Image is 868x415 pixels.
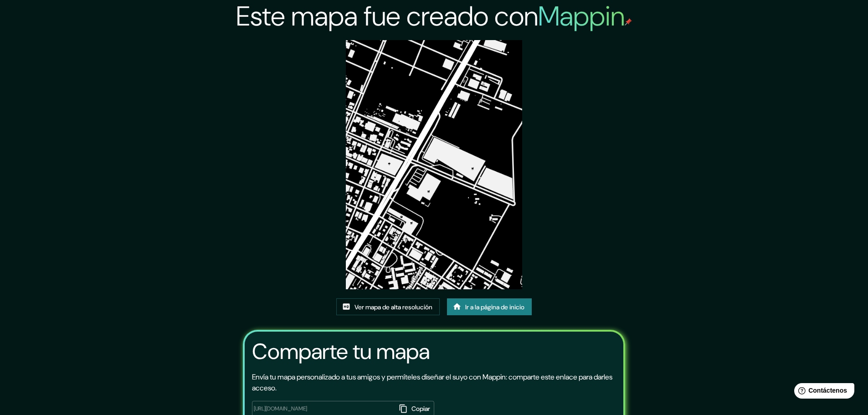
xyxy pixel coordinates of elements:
font: Comparte tu mapa [252,337,430,366]
img: pin de mapeo [625,18,632,26]
font: Copiar [411,405,430,413]
font: Ir a la página de inicio [465,303,524,311]
a: Ir a la página de inicio [447,298,532,316]
font: Ver mapa de alta resolución [354,303,432,311]
a: Ver mapa de alta resolución [336,298,440,316]
iframe: Lanzador de widgets de ayuda [787,379,858,405]
font: Envía tu mapa personalizado a tus amigos y permíteles diseñar el suyo con Mappin: comparte este e... [252,372,612,393]
img: mapa creado [346,40,522,289]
